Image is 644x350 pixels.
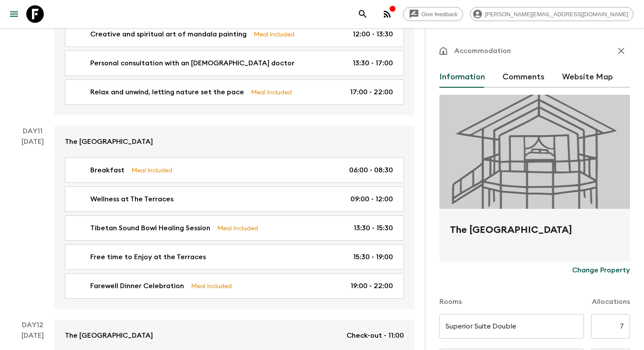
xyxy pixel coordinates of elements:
p: Day 11 [11,126,54,136]
p: Personal consultation with an [DEMOGRAPHIC_DATA] doctor [90,58,294,68]
a: Personal consultation with an [DEMOGRAPHIC_DATA] doctor13:30 - 17:00 [65,50,404,76]
span: Give feedback [417,11,463,18]
button: Comments [502,67,545,88]
span: [PERSON_NAME][EMAIL_ADDRESS][DOMAIN_NAME] [480,11,633,18]
a: Farewell Dinner CelebrationMeal Included19:00 - 22:00 [65,273,404,299]
div: Photo of The Terraces Resort and Spa [439,95,630,209]
button: menu [5,5,23,23]
p: Relax and unwind, letting nature set the pace [90,87,244,97]
p: Wellness at The Terraces [90,194,173,204]
h2: The [GEOGRAPHIC_DATA] [450,223,619,251]
p: Day 12 [11,320,54,330]
p: 13:30 - 17:00 [353,58,393,68]
p: 13:30 - 15:30 [354,223,393,233]
a: Relax and unwind, letting nature set the paceMeal Included17:00 - 22:00 [65,79,404,105]
button: search adventures [354,5,372,23]
p: Meal Included [131,165,172,175]
p: 09:00 - 12:00 [350,194,393,204]
button: Information [439,67,485,88]
p: 19:00 - 22:00 [350,281,393,291]
p: Change Property [572,265,630,275]
p: Rooms [439,296,462,307]
div: [DATE] [21,136,44,309]
button: Change Property [572,261,630,279]
p: The [GEOGRAPHIC_DATA] [65,330,153,341]
input: eg. Tent on a jeep [439,314,584,339]
a: Give feedback [403,7,463,21]
p: 12:00 - 13:30 [353,29,393,39]
a: Tibetan Sound Bowl Healing SessionMeal Included13:30 - 15:30 [65,215,404,241]
p: Meal Included [191,281,232,291]
p: Accommodation [454,46,511,56]
a: The [GEOGRAPHIC_DATA] [54,126,414,157]
p: 06:00 - 08:30 [349,165,393,175]
p: Breakfast [90,165,124,175]
a: Wellness at The Terraces09:00 - 12:00 [65,186,404,212]
a: Creative and spiritual art of mandala paintingMeal Included12:00 - 13:30 [65,21,404,47]
p: Creative and spiritual art of mandala painting [90,29,247,39]
p: Allocations [592,296,630,307]
p: Meal Included [217,223,258,233]
p: Meal Included [251,87,292,97]
p: The [GEOGRAPHIC_DATA] [65,136,153,147]
a: Free time to Enjoy at the Terraces15:30 - 19:00 [65,244,404,270]
button: Website Map [562,67,613,88]
p: 17:00 - 22:00 [350,87,393,97]
p: Check-out - 11:00 [347,330,404,341]
p: Tibetan Sound Bowl Healing Session [90,223,210,233]
p: Free time to Enjoy at the Terraces [90,252,206,262]
p: 15:30 - 19:00 [353,252,393,262]
p: Meal Included [254,29,294,39]
div: [PERSON_NAME][EMAIL_ADDRESS][DOMAIN_NAME] [470,7,633,21]
p: Farewell Dinner Celebration [90,281,184,291]
a: BreakfastMeal Included06:00 - 08:30 [65,157,404,183]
